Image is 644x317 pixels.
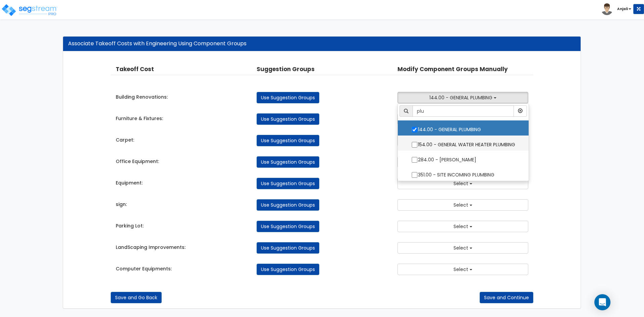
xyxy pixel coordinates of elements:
[397,221,528,232] button: Select
[594,294,610,310] div: Open Intercom Messenger
[257,199,319,211] a: Use Suggestion Groups
[397,178,528,189] button: Select
[397,264,528,275] button: Select
[257,113,319,125] a: Use Suggestion Groups
[116,158,159,165] label: Office Equipment:
[411,157,418,163] input: 284.00 - [PERSON_NAME]
[405,151,522,167] label: 284.00 - LAUNDRY PLUMBING
[257,65,315,73] b: Suggestion Groups
[116,179,143,186] label: Equipment:
[116,115,163,122] label: Furniture & Fixtures:
[397,65,508,73] b: Modify Component Groups Manually
[397,242,528,254] button: Select
[411,172,418,178] input: 351.00 - SITE INCOMING PLUMBING
[405,166,522,182] label: 351.00 - SITE INCOMING PLUMBING
[116,265,172,272] label: Computer Equipments:
[601,3,613,15] img: avatar.png
[111,292,162,303] button: Save and Go Back
[453,245,468,251] span: Select
[413,105,514,117] input: Search
[453,202,468,208] span: Select
[411,127,418,133] input: 144.00 - GENERAL PLUMBING
[257,178,319,189] a: Use Suggestion Groups
[257,264,319,275] a: Use Suggestion Groups
[397,199,528,211] button: Select
[257,156,319,168] a: Use Suggestion Groups
[480,292,533,303] button: Save and Continue
[405,121,522,137] label: 144.00 - GENERAL PLUMBING
[257,135,319,146] a: Use Suggestion Groups
[116,137,134,143] label: Carpet:
[405,136,522,152] label: 154.00 - GENERAL WATER HEATER PLUMBING
[116,201,127,208] label: sign:
[429,94,492,101] span: 144.00 - GENERAL PLUMBING
[617,6,628,11] b: Anjali
[411,142,418,148] input: 154.00 - GENERAL WATER HEATER PLUMBING
[116,65,154,73] b: Takeoff Cost
[257,92,319,103] a: Use Suggestion Groups
[257,221,319,232] a: Use Suggestion Groups
[68,40,576,48] div: Associate Takeoff Costs with Engineering Using Component Groups
[397,92,528,103] button: 144.00 - GENERAL PLUMBING
[116,222,144,229] label: Parking Lot:
[453,266,468,273] span: Select
[116,244,185,251] label: LandScaping Improvements:
[257,242,319,254] a: Use Suggestion Groups
[1,3,58,17] img: logo_pro_r.png
[453,180,468,187] span: Select
[116,94,168,100] label: Building Renovations:
[453,223,468,230] span: Select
